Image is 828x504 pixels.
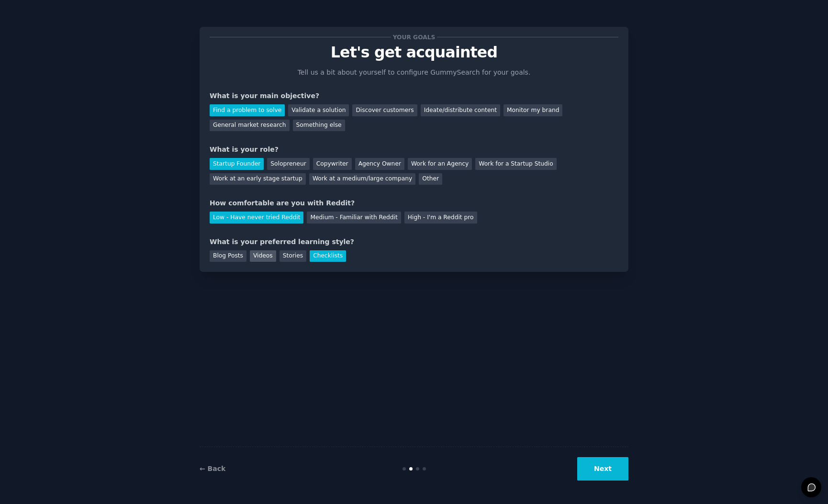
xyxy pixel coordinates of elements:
[210,104,285,116] div: Find a problem to solve
[404,212,477,224] div: High - I'm a Reddit pro
[419,173,442,185] div: Other
[288,104,349,116] div: Validate a solution
[313,158,352,170] div: Copywriter
[210,145,618,155] div: What is your role?
[475,158,556,170] div: Work for a Startup Studio
[504,104,562,116] div: Monitor my brand
[267,158,309,170] div: Solopreneur
[210,250,246,262] div: Blog Posts
[307,212,401,224] div: Medium - Familiar with Reddit
[293,67,535,78] p: Tell us a bit about yourself to configure GummySearch for your goals.
[293,120,345,132] div: Something else
[355,158,404,170] div: Agency Owner
[309,173,415,185] div: Work at a medium/large company
[577,457,628,481] button: Next
[310,250,346,262] div: Checklists
[210,237,618,247] div: What is your preferred learning style?
[210,212,303,224] div: Low - Have never tried Reddit
[421,104,500,116] div: Ideate/distribute content
[352,104,417,116] div: Discover customers
[210,198,618,208] div: How comfortable are you with Reddit?
[250,250,276,262] div: Videos
[280,250,306,262] div: Stories
[210,173,306,185] div: Work at an early stage startup
[210,120,290,132] div: General market research
[210,158,264,170] div: Startup Founder
[210,44,618,61] p: Let's get acquainted
[200,465,225,472] a: ← Back
[408,158,472,170] div: Work for an Agency
[210,91,618,101] div: What is your main objective?
[391,32,437,42] span: Your goals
